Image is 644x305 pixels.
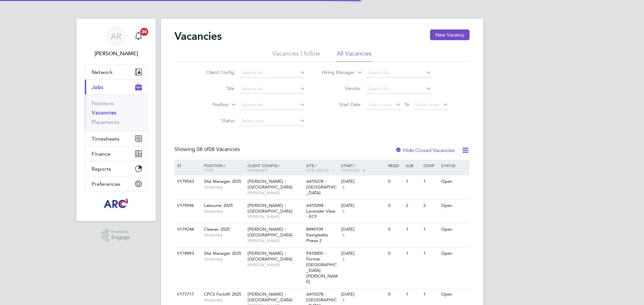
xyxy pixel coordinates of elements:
span: Temporary [204,256,244,262]
div: 0 [386,200,404,212]
div: Reqd [386,160,404,171]
span: [PERSON_NAME] - [GEOGRAPHIC_DATA] [248,250,292,262]
label: Hiring Manager [316,69,355,76]
input: Search for... [239,68,305,78]
div: Conf [422,160,439,171]
span: 4 [341,297,345,303]
div: [DATE] [341,203,385,209]
span: 20 [140,28,148,36]
div: V179596 [175,200,199,212]
span: [PERSON_NAME] - [GEOGRAPHIC_DATA] [248,226,292,238]
div: V179543 [175,175,199,188]
label: Status [196,118,234,124]
span: Cleaner 2025 [204,226,230,232]
span: A410278 - [GEOGRAPHIC_DATA] [306,178,337,196]
span: 08 Vacancies [197,146,240,153]
span: Site Group [306,167,329,173]
img: arcgroup-logo-retina.png [103,198,130,209]
div: 1 [422,288,439,301]
span: Jobs [92,84,103,90]
a: Positions [92,100,114,106]
a: Placements [92,119,119,125]
div: Open [439,223,469,236]
span: Vendors [341,167,360,173]
span: [PERSON_NAME] - [GEOGRAPHIC_DATA] [248,203,292,214]
span: 4 [341,184,345,190]
label: Position [190,101,229,108]
a: Vacancies [92,109,116,116]
span: Site Manager 2025 [204,178,241,184]
div: V178993 [175,247,199,260]
div: 0 [386,223,404,236]
button: Network [85,65,147,79]
span: Powered by [111,229,130,235]
span: [PERSON_NAME] [248,190,303,196]
div: Jobs [85,94,147,131]
div: [DATE] [341,179,385,184]
div: Client Config / [246,160,305,176]
a: AR[PERSON_NAME] [85,25,148,58]
span: 4 [341,209,345,214]
nav: Main navigation [76,19,156,221]
a: Powered byEngage [102,229,130,242]
div: ID [175,160,199,171]
div: 2 [422,200,439,212]
span: Select date [415,102,439,108]
div: 0 [386,175,404,188]
label: Hide Closed Vacancies [395,147,455,153]
input: Search for... [239,84,305,94]
div: 1 [404,288,422,301]
a: Go to home page [85,198,148,209]
div: 1 [422,247,439,260]
button: New Vacancy [430,29,470,40]
button: Jobs [85,80,147,94]
div: [DATE] [341,227,385,232]
span: AR [111,32,121,41]
div: 1 [422,223,439,236]
input: Search for... [365,84,431,94]
h2: Vacancies [174,29,222,43]
div: [DATE] [341,292,385,297]
span: 08 of [197,146,209,153]
div: Open [439,288,469,301]
input: Search for... [365,68,431,78]
span: Select date [368,102,392,108]
div: V177717 [175,288,199,301]
span: [PERSON_NAME] [248,262,303,268]
div: Start / [339,160,386,176]
span: Temporary [204,209,244,214]
div: Position / [199,160,246,176]
span: Preferences [92,181,120,187]
span: Site Manager 2025 [204,250,241,256]
div: 1 [404,247,422,260]
div: [DATE] [341,251,385,256]
span: Timesheets [92,136,119,142]
span: Temporary [204,232,244,238]
button: Reports [85,161,147,176]
div: Showing [174,146,241,153]
button: Preferences [85,176,147,191]
span: CPCS Forklift 2025 [204,291,241,297]
span: Temporary [204,297,244,303]
div: 1 [422,175,439,188]
span: To [402,100,411,109]
span: Labourer 2025 [204,203,233,208]
span: [PERSON_NAME] - [GEOGRAPHIC_DATA] [248,178,292,190]
div: 1 [404,223,422,236]
div: Open [439,200,469,212]
div: 0 [386,288,404,301]
span: Network [92,69,113,75]
div: 1 [404,175,422,188]
span: B490109 - Eastglades Phase 2 [306,226,328,243]
li: All Vacancies [337,50,372,62]
span: [PERSON_NAME] [248,214,303,219]
button: Timesheets [85,131,147,146]
label: Site [196,85,234,91]
div: Sub [404,160,422,171]
label: Client Config [196,69,234,75]
span: P410005 - Former [GEOGRAPHIC_DATA][PERSON_NAME] [306,250,338,284]
span: [PERSON_NAME] - [GEOGRAPHIC_DATA] [248,291,292,303]
a: 20 [132,25,145,47]
span: Temporary [204,184,244,190]
label: Start Date [322,101,361,107]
